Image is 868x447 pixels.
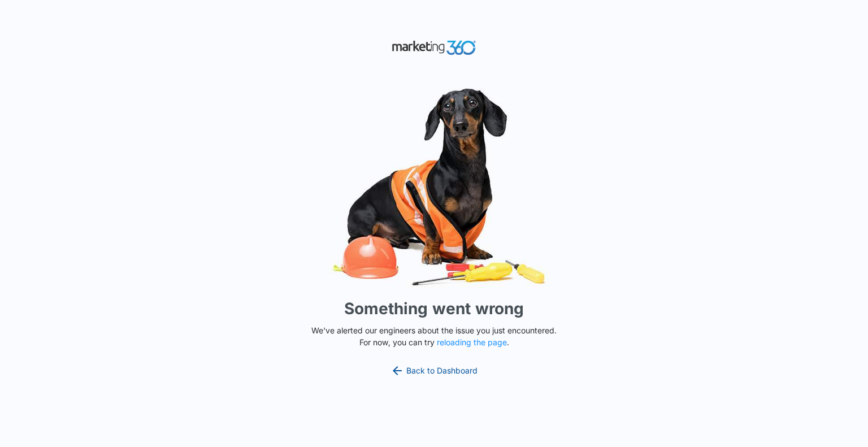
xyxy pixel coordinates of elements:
button: reloading the page [437,338,507,347]
img: Marketing 360 Logo [392,38,476,58]
p: We've alerted our engineers about the issue you just encountered. For now, you can try . [307,324,561,348]
h1: Something went wrong [344,297,524,320]
a: Back to Dashboard [390,364,478,377]
img: Sad Dog [264,81,604,292]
